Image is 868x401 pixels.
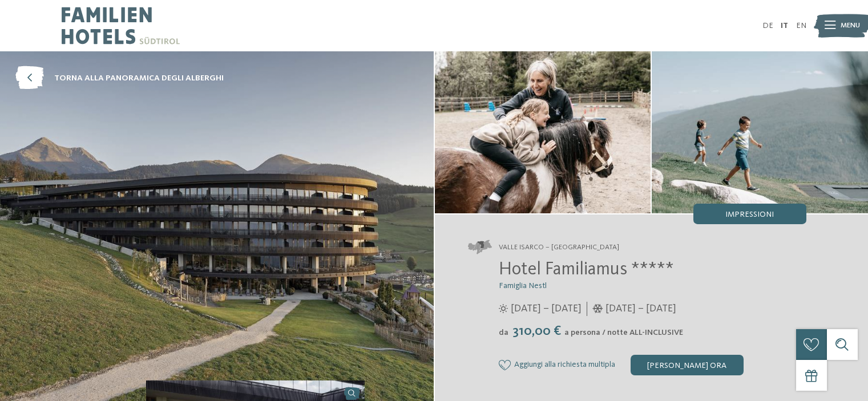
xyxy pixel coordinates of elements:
a: EN [796,22,806,30]
span: Impressioni [725,210,774,218]
a: IT [781,22,788,30]
img: Family hotel a Maranza [435,51,651,213]
span: Aggiungi alla richiesta multipla [514,361,615,370]
span: Famiglia Nestl [499,282,547,290]
img: Family hotel a Maranza [652,51,868,213]
span: Menu [841,21,860,31]
span: Valle Isarco – [GEOGRAPHIC_DATA] [499,242,619,253]
i: Orari d'apertura inverno [592,304,603,313]
div: [PERSON_NAME] ora [631,355,744,375]
span: da [499,329,508,337]
a: DE [762,22,773,30]
span: a persona / notte ALL-INCLUSIVE [564,329,683,337]
span: torna alla panoramica degli alberghi [54,72,224,84]
a: torna alla panoramica degli alberghi [15,67,224,90]
span: [DATE] – [DATE] [511,302,582,316]
span: 310,00 € [510,325,563,338]
i: Orari d'apertura estate [499,304,508,313]
span: [DATE] – [DATE] [605,302,676,316]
